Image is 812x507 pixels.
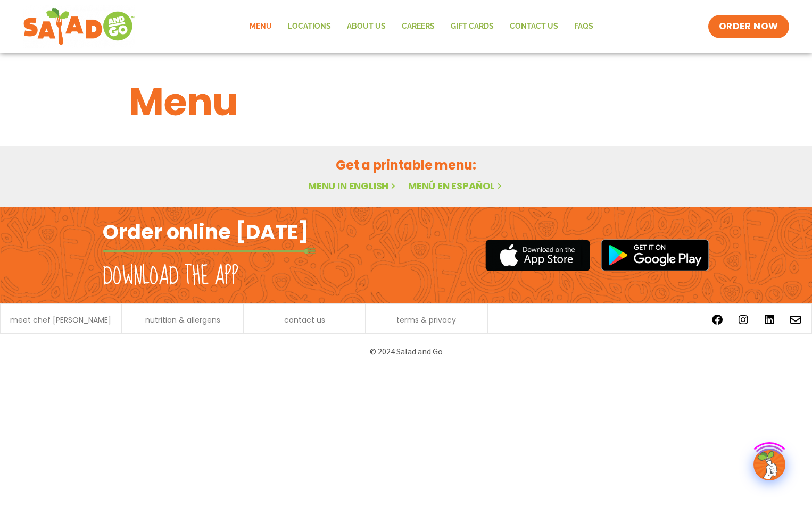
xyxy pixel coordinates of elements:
a: Menu [242,14,280,39]
p: © 2024 Salad and Go [108,344,704,359]
h1: Menu [129,73,683,131]
h2: Order online [DATE] [103,219,309,245]
a: contact us [284,316,325,324]
a: terms & privacy [396,316,456,324]
a: Contact Us [502,14,566,39]
img: appstore [485,238,590,273]
a: Careers [394,14,443,39]
nav: Menu [242,14,601,39]
a: Menú en español [408,179,504,192]
a: Menu in English [308,179,397,192]
a: About Us [339,14,394,39]
a: ORDER NOW [708,15,789,38]
img: fork [103,248,316,254]
a: Locations [280,14,339,39]
a: nutrition & allergens [145,316,220,324]
a: GIFT CARDS [443,14,502,39]
a: FAQs [566,14,601,39]
img: google_play [601,239,709,271]
a: meet chef [PERSON_NAME] [10,316,111,324]
h2: Get a printable menu: [129,156,683,174]
span: ORDER NOW [719,20,778,33]
h2: Download the app [103,261,238,291]
img: new-SAG-logo-768×292 [23,5,135,48]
